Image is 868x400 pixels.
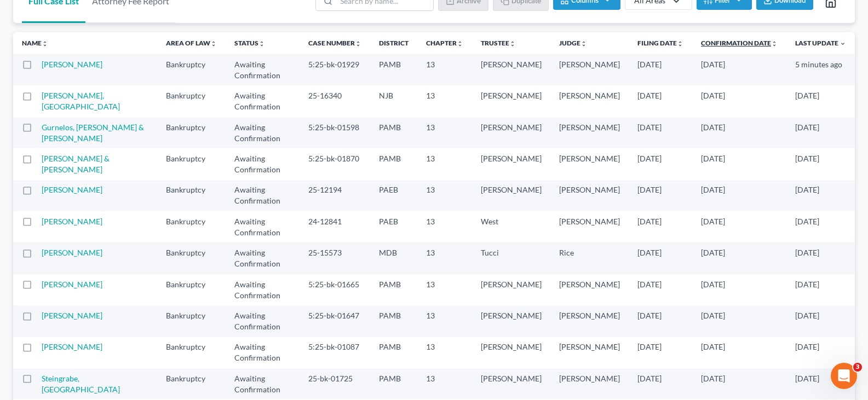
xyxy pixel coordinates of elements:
td: [DATE] [629,211,692,242]
td: [DATE] [692,85,786,117]
td: [DATE] [629,305,692,337]
i: unfold_more [509,40,516,47]
td: [DATE] [629,54,692,85]
a: [PERSON_NAME] [42,342,102,351]
iframe: Intercom live chat [831,363,857,389]
td: Awaiting Confirmation [226,85,300,117]
i: unfold_more [580,40,587,47]
a: Confirmation Dateunfold_more [701,39,778,47]
td: PAMB [370,117,417,148]
td: [DATE] [692,274,786,305]
td: 13 [417,368,472,399]
td: Bankruptcy [157,305,226,337]
td: [DATE] [629,274,692,305]
td: [DATE] [786,117,855,148]
span: 3 [853,363,862,372]
td: [PERSON_NAME] [472,305,550,337]
td: [PERSON_NAME] [472,117,550,148]
td: Bankruptcy [157,180,226,211]
td: [PERSON_NAME] [550,85,629,117]
td: [DATE] [692,337,786,368]
td: MDB [370,242,417,274]
td: Awaiting Confirmation [226,337,300,368]
td: PAMB [370,148,417,179]
td: 25-12194 [300,180,370,211]
td: [DATE] [692,305,786,337]
a: Area of Lawunfold_more [166,39,217,47]
td: [DATE] [786,211,855,242]
td: 5:25-bk-01665 [300,274,370,305]
td: PAMB [370,337,417,368]
td: Awaiting Confirmation [226,148,300,179]
i: unfold_more [42,40,48,47]
th: District [370,32,417,54]
td: 5 minutes ago [786,54,855,85]
td: PAMB [370,274,417,305]
td: [DATE] [786,242,855,274]
td: [PERSON_NAME] [550,180,629,211]
a: [PERSON_NAME] [42,280,102,289]
a: [PERSON_NAME] [42,248,102,257]
td: Awaiting Confirmation [226,305,300,337]
td: [DATE] [629,85,692,117]
a: [PERSON_NAME] [42,60,102,69]
a: Gurnelos, [PERSON_NAME] & [PERSON_NAME] [42,123,144,143]
td: Bankruptcy [157,211,226,242]
td: 25-15573 [300,242,370,274]
td: 5:25-bk-01087 [300,337,370,368]
td: [DATE] [692,368,786,399]
td: [DATE] [692,54,786,85]
a: [PERSON_NAME], [GEOGRAPHIC_DATA] [42,91,120,111]
a: Filing Dateunfold_more [637,39,683,47]
td: [PERSON_NAME] [472,148,550,179]
td: Awaiting Confirmation [226,242,300,274]
td: 13 [417,117,472,148]
td: [PERSON_NAME] [472,337,550,368]
td: [PERSON_NAME] [472,180,550,211]
td: Awaiting Confirmation [226,54,300,85]
td: PAEB [370,180,417,211]
td: [DATE] [786,368,855,399]
i: unfold_more [771,40,778,47]
td: [PERSON_NAME] [550,148,629,179]
i: unfold_more [677,40,683,47]
td: [DATE] [692,180,786,211]
td: PAEB [370,211,417,242]
a: [PERSON_NAME] & [PERSON_NAME] [42,154,110,174]
i: unfold_more [355,40,361,47]
a: [PERSON_NAME] [42,217,102,226]
td: PAMB [370,368,417,399]
td: Rice [550,242,629,274]
td: Bankruptcy [157,148,226,179]
td: [PERSON_NAME] [550,337,629,368]
a: Steingrabe, [GEOGRAPHIC_DATA] [42,374,120,394]
a: Chapterunfold_more [426,39,463,47]
td: [DATE] [629,117,692,148]
td: Bankruptcy [157,368,226,399]
td: [DATE] [629,337,692,368]
td: [DATE] [786,85,855,117]
td: 13 [417,305,472,337]
a: [PERSON_NAME] [42,311,102,320]
td: 25-bk-01725 [300,368,370,399]
td: 13 [417,211,472,242]
td: Bankruptcy [157,54,226,85]
td: [DATE] [786,337,855,368]
td: PAMB [370,54,417,85]
td: Awaiting Confirmation [226,117,300,148]
a: Statusunfold_more [234,39,265,47]
td: [DATE] [786,148,855,179]
i: unfold_more [210,40,217,47]
td: 5:25-bk-01598 [300,117,370,148]
td: Awaiting Confirmation [226,211,300,242]
td: 13 [417,54,472,85]
td: [DATE] [786,274,855,305]
td: 13 [417,274,472,305]
td: Awaiting Confirmation [226,274,300,305]
i: unfold_more [457,40,463,47]
a: Last Update expand_more [795,39,846,47]
td: [PERSON_NAME] [472,54,550,85]
td: 5:25-bk-01870 [300,148,370,179]
td: [PERSON_NAME] [472,274,550,305]
td: 13 [417,85,472,117]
